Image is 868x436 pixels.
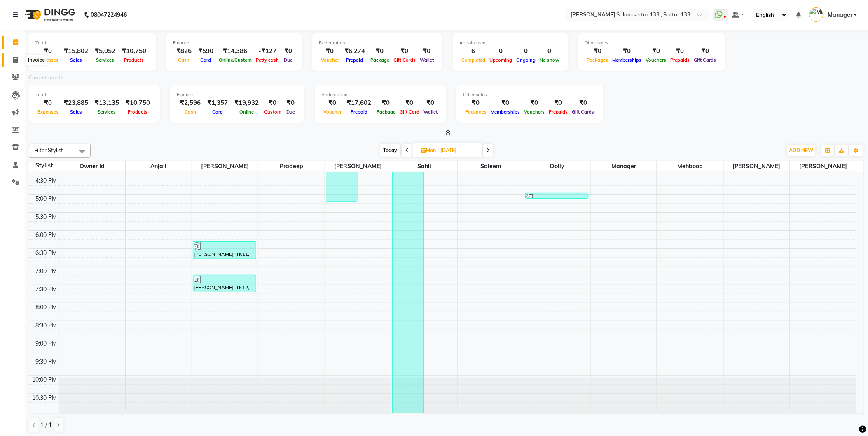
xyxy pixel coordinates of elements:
[68,109,84,115] span: Sales
[193,275,256,292] div: [PERSON_NAME], TK12, 07:10 PM-07:40 PM, HAIR-HAIRCUT MEN,S
[283,98,298,108] div: ₹0
[68,57,84,63] span: Sales
[489,98,522,108] div: ₹0
[122,57,146,63] span: Products
[40,421,52,429] span: 1 / 1
[514,57,538,63] span: Ongoing
[585,46,611,56] div: ₹0
[319,39,436,46] div: Redemption
[204,98,231,108] div: ₹1,357
[321,91,440,98] div: Redemption
[419,147,438,153] span: Mon
[34,321,59,330] div: 8:30 PM
[319,46,341,56] div: ₹0
[254,46,281,56] div: -₹127
[418,46,436,56] div: ₹0
[349,109,370,115] span: Prepaid
[173,46,195,56] div: ₹826
[34,303,59,312] div: 8:00 PM
[91,46,119,56] div: ₹5,052
[284,109,297,115] span: Due
[34,285,59,294] div: 7:30 PM
[321,109,344,115] span: Voucher
[418,57,436,63] span: Wallet
[29,74,63,81] label: Current month
[809,7,824,22] img: Manager
[547,109,570,115] span: Prepaids
[526,193,588,198] div: [PERSON_NAME], TK09, 04:55 PM-05:05 PM, FACE-UPPERLIP WAX-100
[91,98,122,108] div: ₹13,135
[217,57,254,63] span: Online/Custom
[538,57,562,63] span: No show
[35,98,61,108] div: ₹0
[789,147,814,153] span: ADD NEW
[611,46,644,56] div: ₹0
[173,39,295,46] div: Finance
[341,46,368,56] div: ₹6,274
[182,109,198,115] span: Cash
[199,57,213,63] span: Card
[177,98,204,108] div: ₹2,596
[35,109,61,115] span: Expenses
[61,98,91,108] div: ₹23,885
[463,91,597,98] div: Other sales
[391,46,418,56] div: ₹0
[514,46,538,56] div: 0
[344,98,374,108] div: ₹17,602
[34,147,63,153] span: Filter Stylist
[21,3,77,26] img: logo
[398,98,421,108] div: ₹0
[91,3,127,26] b: 08047224946
[195,46,217,56] div: ₹590
[657,161,723,172] span: Mehboob
[380,144,400,157] span: Today
[35,46,61,56] div: ₹0
[31,376,59,384] div: 10:00 PM
[724,161,790,172] span: [PERSON_NAME]
[176,57,192,63] span: Cash
[122,98,153,108] div: ₹10,750
[34,231,59,239] div: 6:00 PM
[34,267,59,276] div: 7:00 PM
[458,161,524,172] span: saleem
[217,46,254,56] div: ₹14,386
[368,46,391,56] div: ₹0
[96,109,118,115] span: Services
[126,109,150,115] span: Products
[398,109,421,115] span: Gift Card
[463,109,489,115] span: Packages
[281,46,295,56] div: ₹0
[644,57,669,63] span: Vouchers
[570,98,597,108] div: ₹0
[547,98,570,108] div: ₹0
[570,109,597,115] span: Gift Cards
[258,161,324,172] span: Pradeep
[438,144,479,157] input: 2025-09-01
[34,357,59,366] div: 9:30 PM
[126,161,192,172] span: Anjali
[489,109,522,115] span: Memberships
[421,109,440,115] span: Wallet
[459,46,487,56] div: 6
[254,57,281,63] span: Petty cash
[585,39,718,46] div: Other sales
[374,98,398,108] div: ₹0
[787,145,816,156] button: ADD NEW
[210,109,225,115] span: Card
[119,46,150,56] div: ₹10,750
[828,11,852,19] span: Manager
[692,46,718,56] div: ₹0
[192,161,258,172] span: [PERSON_NAME]
[61,46,91,56] div: ₹15,802
[35,91,153,98] div: Total
[669,46,692,56] div: ₹0
[34,339,59,348] div: 9:00 PM
[94,57,116,63] span: Services
[319,57,341,63] span: Voucher
[34,249,59,257] div: 6:30 PM
[669,57,692,63] span: Prepaids
[459,57,487,63] span: Completed
[522,109,547,115] span: Vouchers
[374,109,398,115] span: Package
[325,161,391,172] span: [PERSON_NAME]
